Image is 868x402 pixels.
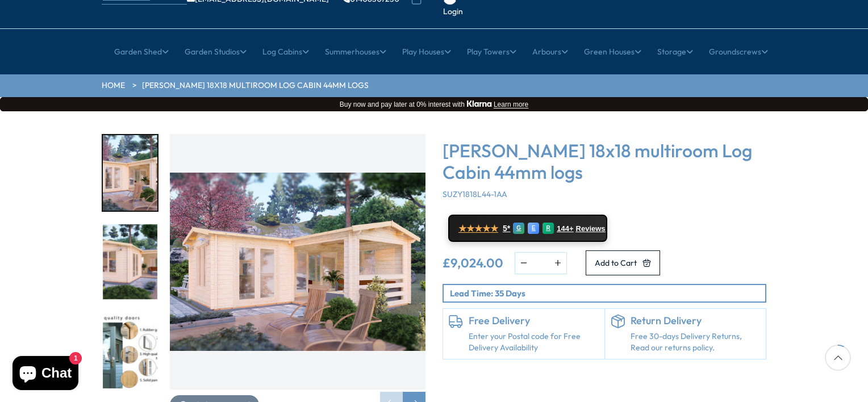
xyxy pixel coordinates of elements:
span: Reviews [576,224,606,233]
a: Garden Studios [185,37,247,66]
a: Groundscrews [709,37,768,66]
a: Arbours [532,37,568,66]
p: Free 30-days Delivery Returns, Read our returns policy. [631,331,761,353]
img: Suzy3_2x6-2_5S31896-1_f0f3b787-e36b-4efa-959a-148785adcb0b_200x200.jpg [103,135,157,211]
div: G [513,223,524,234]
span: Add to Cart [595,259,637,267]
h6: Return Delivery [631,315,761,327]
div: 3 / 7 [102,312,158,390]
button: Add to Cart [586,250,660,275]
inbox-online-store-chat: Shopify online store chat [9,356,82,393]
a: Login [443,6,463,18]
a: Garden Shed [114,37,169,66]
div: R [542,223,554,234]
a: Log Cabins [262,37,309,66]
div: 1 / 7 [102,134,158,212]
span: SUZY1818L44-1AA [443,189,507,199]
a: Enter your Postal code for Free Delivery Availability [469,331,599,353]
a: Play Towers [467,37,516,66]
span: 144+ [557,224,573,233]
h6: Free Delivery [469,315,599,327]
div: 2 / 7 [102,223,158,301]
a: Play Houses [402,37,451,66]
div: E [528,223,539,234]
a: HOME [102,80,125,91]
a: ★★★★★ 5* G E R 144+ Reviews [448,215,607,242]
h3: [PERSON_NAME] 18x18 multiroom Log Cabin 44mm logs [443,140,766,183]
img: Premiumqualitydoors_3_f0c32a75-f7e9-4cfe-976d-db3d5c21df21_200x200.jpg [103,313,157,388]
a: Green Houses [584,37,641,66]
a: Summerhouses [325,37,386,66]
img: Shire Suzy 18x18 multiroom Log Cabin 44mm logs - Best Shed [170,134,425,390]
ins: £9,024.00 [443,257,503,269]
a: Storage [657,37,693,66]
span: ★★★★★ [458,223,498,234]
p: Lead Time: 35 Days [450,287,765,299]
img: Suzy3_2x6-2_5S31896-2_64732b6d-1a30-4d9b-a8b3-4f3a95d206a5_200x200.jpg [103,224,157,300]
a: [PERSON_NAME] 18x18 multiroom Log Cabin 44mm logs [142,80,369,91]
